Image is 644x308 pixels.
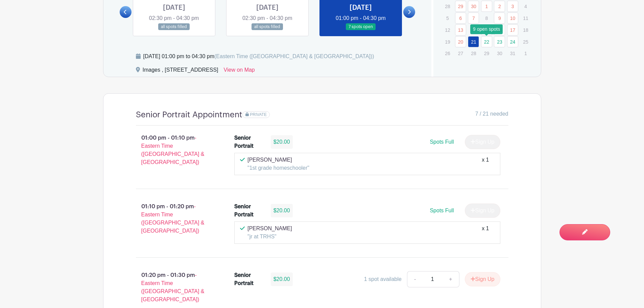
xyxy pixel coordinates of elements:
p: [PERSON_NAME] [247,224,292,233]
div: Senior Portrait [234,134,263,150]
p: 26 [442,48,453,58]
div: [DATE] 01:00 pm to 04:30 pm [143,52,374,61]
p: 12 [442,25,453,35]
span: 7 / 21 needed [475,110,508,118]
span: (Eastern Time ([GEOGRAPHIC_DATA] & [GEOGRAPHIC_DATA])) [214,53,374,59]
p: 01:10 pm - 01:20 pm [125,200,224,238]
div: 9 open spots [470,24,503,34]
p: 01:00 pm - 01:10 pm [125,131,224,169]
p: 28 [468,48,479,58]
span: - Eastern Time ([GEOGRAPHIC_DATA] & [GEOGRAPHIC_DATA]) [141,204,205,234]
span: PRIVATE [250,112,267,117]
a: 13 [455,24,466,35]
a: 2 [494,1,505,12]
div: x 1 [482,224,489,241]
a: 3 [507,1,518,12]
a: 7 [468,13,479,24]
a: 22 [481,36,492,47]
p: 11 [520,13,531,23]
span: Spots Full [430,139,454,145]
span: - Eastern Time ([GEOGRAPHIC_DATA] & [GEOGRAPHIC_DATA]) [141,272,205,302]
a: 17 [507,24,518,35]
div: Senior Portrait [234,203,263,219]
span: - Eastern Time ([GEOGRAPHIC_DATA] & [GEOGRAPHIC_DATA]) [141,135,205,165]
p: "1st grade homeschooler" [247,164,309,172]
div: $20.00 [271,135,293,149]
p: "jr at TRHS" [247,233,292,241]
a: 21 [468,36,479,47]
a: 6 [455,13,466,24]
a: - [407,271,423,287]
p: 18 [520,25,531,35]
p: 19 [442,37,453,47]
p: 01:20 pm - 01:30 pm [125,268,224,306]
p: 4 [520,1,531,11]
p: 8 [481,13,492,23]
div: $20.00 [271,204,293,217]
p: 31 [507,48,518,58]
div: Images , [STREET_ADDRESS] [143,66,218,77]
div: Senior Portrait [234,271,263,287]
a: 23 [494,36,505,47]
p: 1 [520,48,531,58]
div: 1 spot available [364,275,402,283]
p: 27 [455,48,466,58]
p: [PERSON_NAME] [247,156,309,164]
p: 29 [481,48,492,58]
button: Sign Up [465,272,500,286]
p: 5 [442,13,453,23]
a: 24 [507,36,518,47]
p: 28 [442,1,453,11]
div: $20.00 [271,273,293,286]
p: 14 [468,25,479,35]
a: 10 [507,13,518,24]
h4: Senior Portrait Appointment [136,110,242,120]
a: + [442,271,459,287]
a: View on Map [224,66,255,77]
a: 20 [455,36,466,47]
a: 29 [455,1,466,12]
span: Spots Full [430,208,454,213]
a: 30 [468,1,479,12]
p: 30 [494,48,505,58]
div: x 1 [482,156,489,172]
a: 9 [494,13,505,24]
a: 1 [481,1,492,12]
p: 25 [520,37,531,47]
